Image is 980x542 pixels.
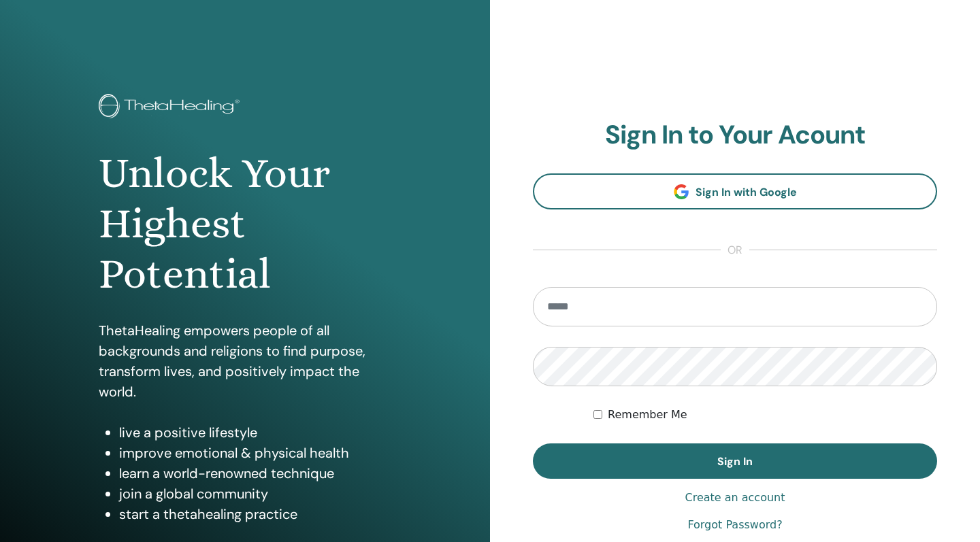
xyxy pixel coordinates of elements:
a: Create an account [685,490,785,506]
li: live a positive lifestyle [119,422,391,443]
span: Sign In [717,454,753,469]
span: or [721,242,749,258]
h2: Sign In to Your Acount [533,120,937,151]
a: Sign In with Google [533,173,937,209]
span: Sign In with Google [696,185,797,199]
div: Keep me authenticated indefinitely or until I manually logout [593,407,937,423]
p: ThetaHealing empowers people of all backgrounds and religions to find purpose, transform lives, a... [99,320,391,402]
h1: Unlock Your Highest Potential [99,148,391,300]
label: Remember Me [608,407,687,423]
li: improve emotional & physical health [119,443,391,463]
li: learn a world-renowned technique [119,463,391,484]
li: join a global community [119,484,391,504]
a: Forgot Password? [687,517,782,533]
li: start a thetahealing practice [119,504,391,524]
button: Sign In [533,443,937,479]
